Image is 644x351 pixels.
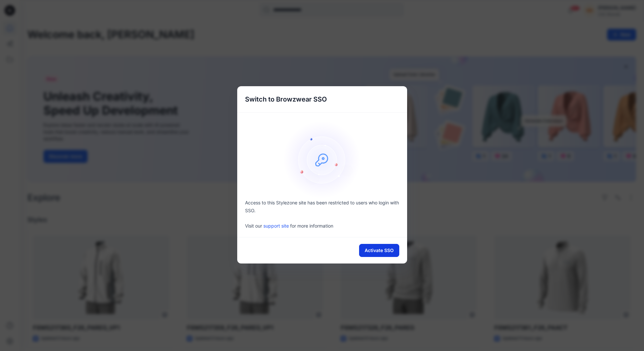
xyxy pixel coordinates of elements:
[237,86,335,112] h5: Switch to Browzwear SSO
[283,120,361,199] img: onboarding-sz2.46497b1a466840e1406823e529e1e164.svg
[359,244,399,257] button: Activate SSO
[245,222,399,229] p: Visit our for more information
[263,223,289,229] a: support site
[245,199,399,215] p: Access to this Stylezone site has been restricted to users who login with SSO.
